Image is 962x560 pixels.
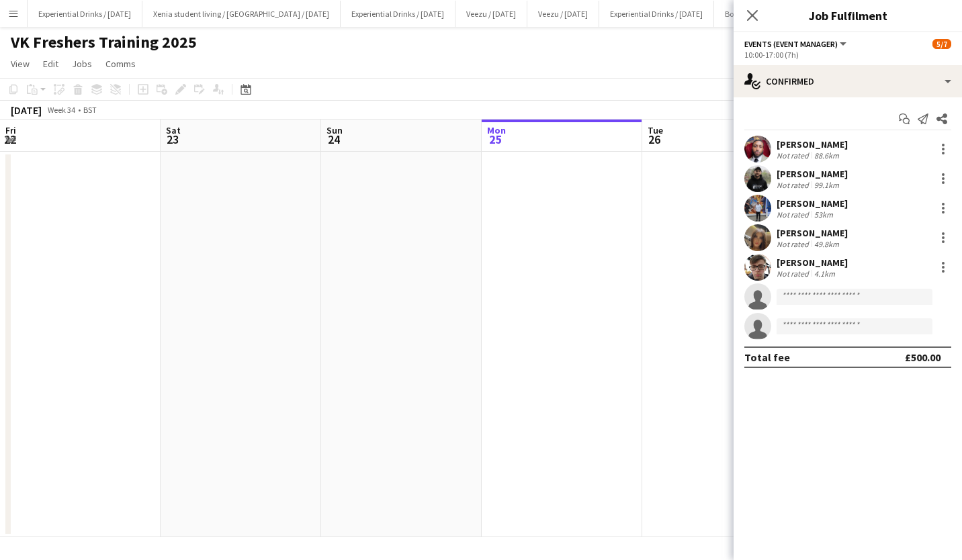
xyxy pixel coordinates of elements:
div: 53km [812,209,836,220]
span: Sun [326,124,343,136]
div: Total fee [744,351,790,364]
div: 99.1km [812,180,842,190]
div: [PERSON_NAME] [777,197,848,209]
button: Experiential Drinks / [DATE] [341,1,455,27]
span: Comms [105,58,136,70]
button: Veezu / [DATE] [455,1,527,27]
span: Tue [648,124,663,136]
span: Jobs [72,58,92,70]
a: Edit [38,55,64,73]
h1: VK Freshers Training 2025 [11,32,197,52]
h3: Job Fulfilment [734,7,962,24]
div: Not rated [777,239,812,249]
a: Comms [100,55,141,73]
span: Week 34 [44,105,78,115]
button: Experiential Drinks / [DATE] [599,1,714,27]
span: 25 [485,132,506,147]
span: 23 [164,132,181,147]
button: Boss Pizza / [DATE] [714,1,801,27]
div: 10:00-17:00 (7h) [744,50,951,60]
div: [PERSON_NAME] [777,227,848,239]
div: [PERSON_NAME] [777,138,848,150]
span: Edit [43,58,58,70]
a: View [5,55,35,73]
div: 49.8km [812,239,842,249]
button: Xenia student living / [GEOGRAPHIC_DATA] / [DATE] [142,1,341,27]
div: BST [83,105,97,115]
button: Events (Event Manager) [744,39,848,49]
span: 26 [646,132,663,147]
span: 22 [3,132,16,147]
span: Mon [487,124,506,136]
div: £500.00 [905,351,941,364]
span: 24 [324,132,343,147]
div: Not rated [777,269,812,279]
div: [PERSON_NAME] [777,168,848,180]
div: [PERSON_NAME] [777,256,848,269]
a: Jobs [67,55,97,73]
button: Veezu / [DATE] [527,1,599,27]
span: Fri [5,124,16,136]
span: Sat [166,124,181,136]
div: Not rated [777,150,812,160]
div: 4.1km [812,269,838,279]
span: View [11,58,30,70]
button: Experiential Drinks / [DATE] [28,1,142,27]
div: 88.6km [812,150,842,160]
span: 5/7 [932,39,951,49]
div: [DATE] [11,103,42,117]
div: Not rated [777,180,812,190]
div: Confirmed [734,65,962,97]
span: Events (Event Manager) [744,39,838,49]
div: Not rated [777,209,812,220]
